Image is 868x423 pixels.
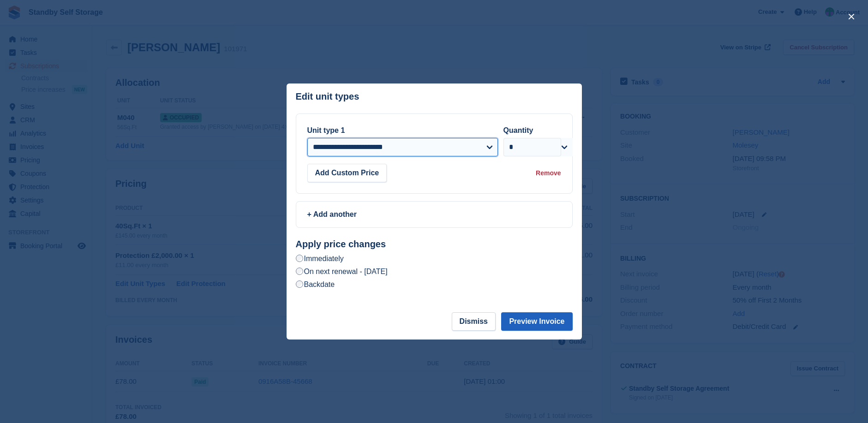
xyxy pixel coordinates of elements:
label: Backdate [296,280,335,289]
button: Dismiss [452,312,496,331]
div: Remove [536,168,561,178]
input: Immediately [296,255,303,262]
label: Unit type 1 [307,126,345,134]
a: + Add another [296,201,573,228]
strong: Apply price changes [296,239,386,249]
label: Quantity [503,126,533,134]
button: close [844,9,859,24]
label: Immediately [296,254,344,263]
input: Backdate [296,280,303,288]
button: Preview Invoice [501,312,572,331]
div: + Add another [307,209,561,220]
p: Edit unit types [296,91,359,102]
input: On next renewal - [DATE] [296,268,303,275]
button: Add Custom Price [307,164,387,182]
label: On next renewal - [DATE] [296,267,388,276]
